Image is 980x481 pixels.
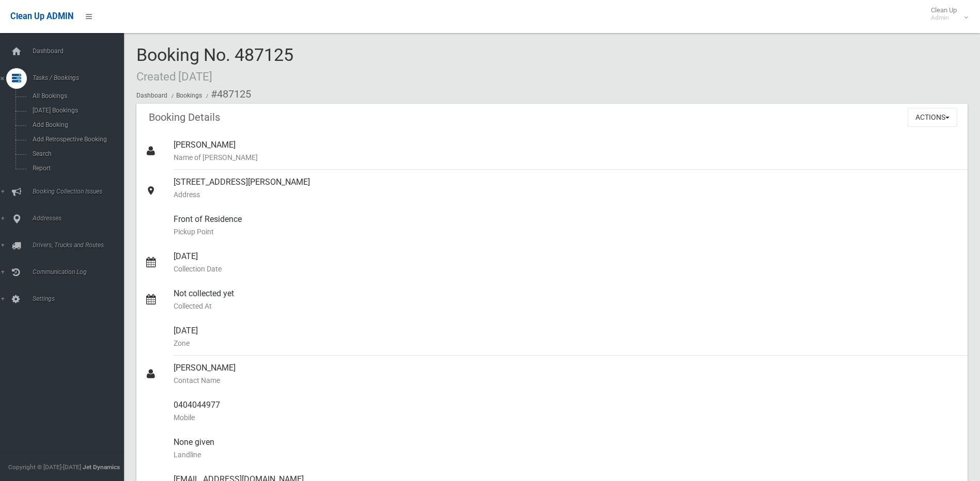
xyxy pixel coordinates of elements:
[29,107,123,114] span: [DATE] Bookings
[174,281,959,318] div: Not collected yet
[174,188,959,201] small: Address
[174,151,959,164] small: Name of [PERSON_NAME]
[29,188,132,195] span: Booking Collection Issues
[29,74,132,82] span: Tasks / Bookings
[29,242,132,249] span: Drivers, Trucks and Routes
[174,356,959,393] div: [PERSON_NAME]
[29,136,123,143] span: Add Retrospective Booking
[174,393,959,430] div: 0404044977
[29,121,123,129] span: Add Booking
[29,47,132,55] span: Dashboard
[174,244,959,281] div: [DATE]
[29,165,123,172] span: Report
[204,85,251,104] li: #487125
[174,374,959,387] small: Contact Name
[29,150,123,157] span: Search
[174,411,959,424] small: Mobile
[29,295,132,302] span: Settings
[83,463,120,471] strong: Jet Dynamics
[174,226,959,238] small: Pickup Point
[136,44,293,85] span: Booking No. 487125
[174,430,959,467] div: None given
[8,463,81,471] span: Copyright © [DATE]-[DATE]
[174,448,959,461] small: Landline
[174,207,959,244] div: Front of Residence
[174,170,959,207] div: [STREET_ADDRESS][PERSON_NAME]
[136,70,212,83] small: Created [DATE]
[136,107,232,127] header: Booking Details
[136,92,167,99] a: Dashboard
[10,11,73,21] span: Clean Up ADMIN
[908,108,957,127] button: Actions
[174,263,959,275] small: Collection Date
[174,318,959,356] div: [DATE]
[931,14,957,22] small: Admin
[174,337,959,349] small: Zone
[29,92,123,100] span: All Bookings
[174,300,959,312] small: Collected At
[29,215,132,222] span: Addresses
[174,133,959,170] div: [PERSON_NAME]
[926,6,967,22] span: Clean Up
[29,268,132,276] span: Communication Log
[176,92,202,99] a: Bookings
